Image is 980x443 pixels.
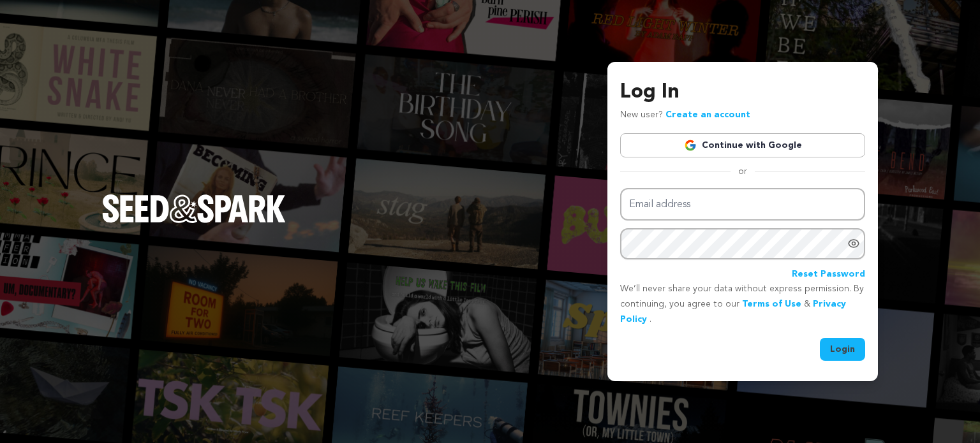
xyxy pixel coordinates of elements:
a: Terms of Use [742,300,801,309]
a: Continue with Google [620,133,865,157]
span: or [731,165,755,178]
p: New user? [620,108,750,123]
a: Privacy Policy [620,300,846,324]
p: We’ll never share your data without express permission. By continuing, you agree to our & . [620,282,865,327]
h3: Log In [620,77,865,108]
a: Create an account [665,110,750,119]
img: Seed&Spark Logo [102,194,286,222]
a: Reset Password [792,267,865,282]
a: Seed&Spark Homepage [102,194,286,248]
a: Show password as plain text. Warning: this will display your password on the screen. [847,237,860,250]
input: Email address [620,188,865,221]
button: Login [820,338,865,361]
img: Google logo [684,139,697,152]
